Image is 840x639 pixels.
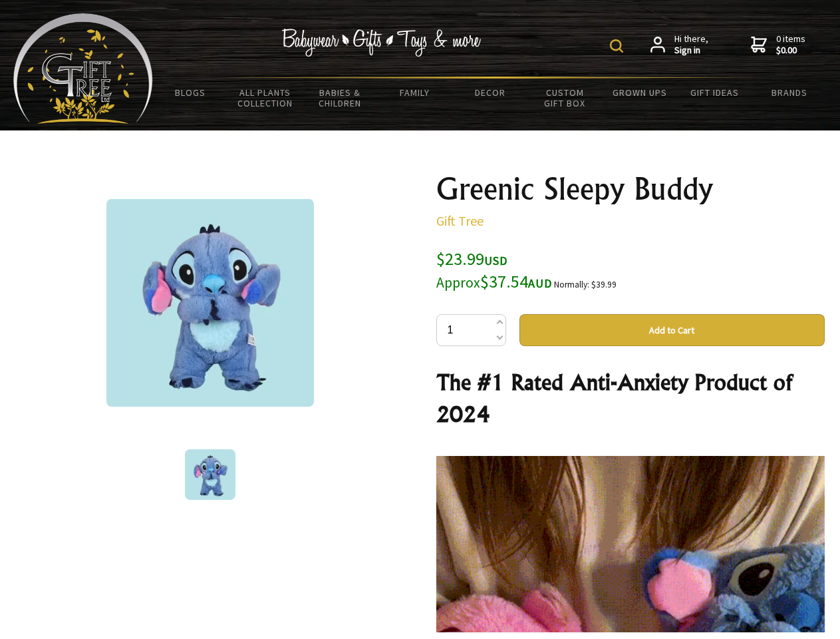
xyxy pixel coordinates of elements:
[153,79,228,106] a: BLOGS
[228,79,303,117] a: All Plants Collection
[378,79,453,106] a: Family
[436,173,825,205] h1: Greenic Sleepy Buddy
[776,45,805,57] strong: $0.00
[528,276,552,291] span: AUD
[436,212,484,229] a: Gift Tree
[674,45,708,57] strong: Sign in
[436,274,480,292] small: Approx
[752,79,827,106] a: Brands
[602,79,677,106] a: Grown Ups
[436,369,792,427] strong: The #1 Rated Anti-Anxiety Product of 2024
[106,199,314,407] img: Greenic Sleepy Buddy
[185,449,235,500] img: Greenic Sleepy Buddy
[519,314,825,346] button: Add to Cart
[282,29,482,57] img: Babywear - Gifts - Toys & more
[484,253,507,268] span: USD
[527,79,603,117] a: Custom Gift Box
[13,13,153,124] img: Babyware - Gifts - Toys and more...
[436,248,552,292] span: $23.99 $37.54
[650,33,708,57] a: Hi there,Sign in
[452,79,527,106] a: Decor
[674,33,708,57] span: Hi there,
[776,33,805,57] span: 0 items
[610,39,623,53] img: product search
[677,79,752,106] a: Gift Ideas
[303,79,378,117] a: Babies & Children
[751,33,805,57] a: 0 items$0.00
[554,279,617,290] small: Normally: $39.99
